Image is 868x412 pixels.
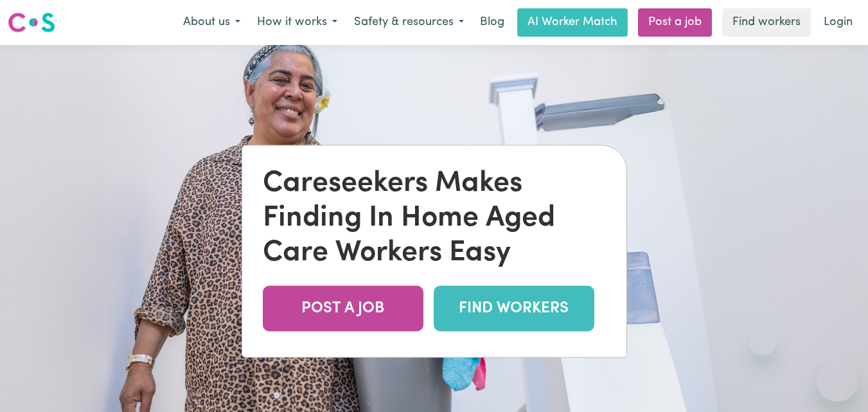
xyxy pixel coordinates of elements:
[816,8,860,37] a: Login
[472,8,512,37] a: Blog
[249,9,346,36] button: How it works
[8,8,55,37] a: Careseekers logo
[175,9,249,36] button: About us
[263,285,423,331] a: POST A JOB
[638,8,712,37] a: Post a job
[817,361,858,402] iframe: Button to launch messaging window
[434,285,594,331] a: FIND WORKERS
[8,11,55,34] img: Careseekers logo
[346,9,472,36] button: Safety & resources
[517,8,628,37] a: AI Worker Match
[750,330,775,355] iframe: Close message
[263,166,606,270] div: Careseekers Makes Finding In Home Aged Care Workers Easy
[722,8,811,37] a: Find workers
